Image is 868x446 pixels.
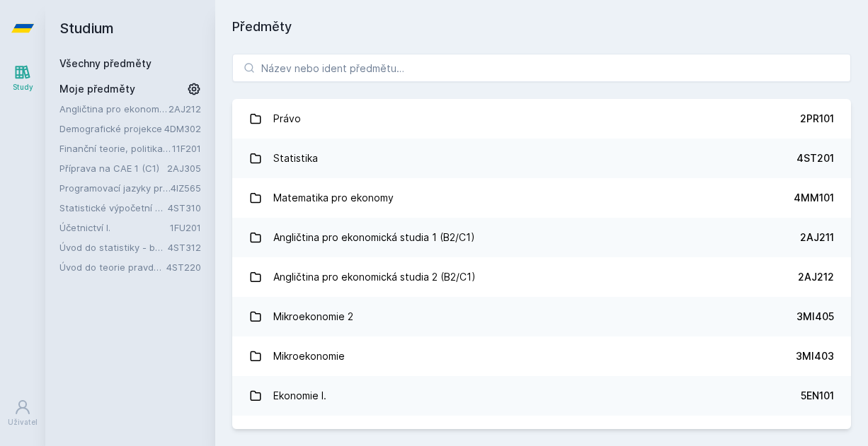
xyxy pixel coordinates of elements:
div: Statistika [273,144,318,172]
a: Mikroekonomie 3MI403 [232,336,851,376]
a: Mikroekonomie 2 3MI405 [232,297,851,336]
div: 3MI403 [796,349,834,363]
a: Demografické projekce [59,122,164,136]
a: 2AJ305 [167,163,201,174]
a: Právo 2PR101 [232,99,851,139]
a: 2AJ212 [169,103,201,115]
div: Angličtina pro ekonomická studia 1 (B2/C1) [273,223,475,252]
a: Příprava na CAE 1 (C1) [59,161,167,175]
div: 2AJ211 [800,230,834,245]
a: Finanční teorie, politika a instituce [59,141,172,155]
div: 2PR101 [800,112,834,126]
div: Study [13,82,33,93]
a: Programovací jazyky pro data science - Python a R (v angličtině) [59,181,171,195]
span: Moje předměty [59,82,135,96]
div: Právo [273,105,301,133]
div: Mikroekonomie [273,342,345,370]
a: Ekonomie I. 5EN101 [232,376,851,416]
a: Angličtina pro ekonomická studia 2 (B2/C1) [59,102,169,116]
a: Úvod do statistiky - bayesovský přístup [59,240,168,254]
div: Matematika pro ekonomy [273,184,394,212]
div: 4ST201 [796,151,834,165]
a: Study [3,57,42,100]
a: Uživatel [3,392,42,435]
a: 1FU201 [170,222,201,233]
a: Matematika pro ekonomy 4MM101 [232,178,851,218]
a: Všechny předměty [59,57,152,69]
div: Mikroekonomie 2 [273,303,353,331]
div: Angličtina pro ekonomická studia 2 (B2/C1) [273,263,476,291]
div: 3MI405 [796,310,834,324]
a: Účetnictví I. [59,221,170,235]
a: Statistické výpočetní prostředí [59,201,168,215]
h1: Předměty [232,17,851,37]
a: Úvod do teorie pravděpodobnosti a matematické statistiky [59,260,166,274]
div: Uživatel [8,417,38,428]
div: 5EN101 [801,389,834,403]
a: 4DM302 [164,123,201,134]
a: Angličtina pro ekonomická studia 1 (B2/C1) 2AJ211 [232,218,851,257]
a: 4ST312 [168,242,201,253]
a: 4IZ565 [171,182,201,194]
a: Statistika 4ST201 [232,139,851,178]
input: Název nebo ident předmětu… [232,54,851,82]
a: 11F201 [172,143,201,154]
a: Angličtina pro ekonomická studia 2 (B2/C1) 2AJ212 [232,257,851,297]
a: 4ST310 [168,202,201,213]
div: 2AJ212 [798,270,834,284]
div: Ekonomie I. [273,382,326,410]
div: 2AJ111 [802,428,834,442]
div: 4MM101 [794,191,834,205]
a: 4ST220 [166,262,201,273]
